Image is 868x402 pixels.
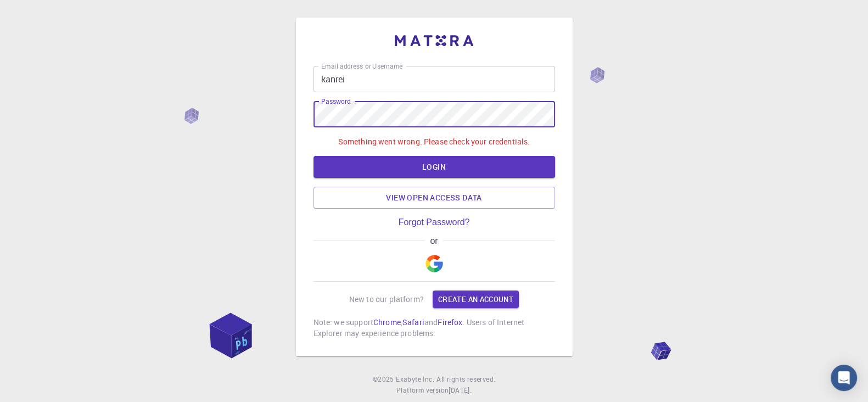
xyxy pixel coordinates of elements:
span: [DATE] . [449,386,472,394]
p: Note: we support , and . Users of Internet Explorer may experience problems. [313,317,555,339]
a: Firefox [438,317,462,327]
a: Exabyte Inc. [396,374,434,385]
span: Exabyte Inc. [396,375,434,383]
div: Open Intercom Messenger [831,365,857,391]
span: All rights reserved. [436,374,495,385]
span: Platform version [396,385,449,396]
a: Create an account [433,291,519,308]
a: Safari [402,317,424,327]
button: LOGIN [313,156,555,178]
a: Chrome [373,317,401,327]
span: or [425,236,443,246]
a: View open access data [313,187,555,209]
a: [DATE]. [449,385,472,396]
img: Google [425,255,443,272]
p: Something went wrong. Please check your credentials. [338,136,530,147]
span: © 2025 [373,374,396,385]
p: New to our platform? [349,294,424,305]
label: Password [321,97,350,106]
a: Forgot Password? [399,217,470,227]
label: Email address or Username [321,62,402,71]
